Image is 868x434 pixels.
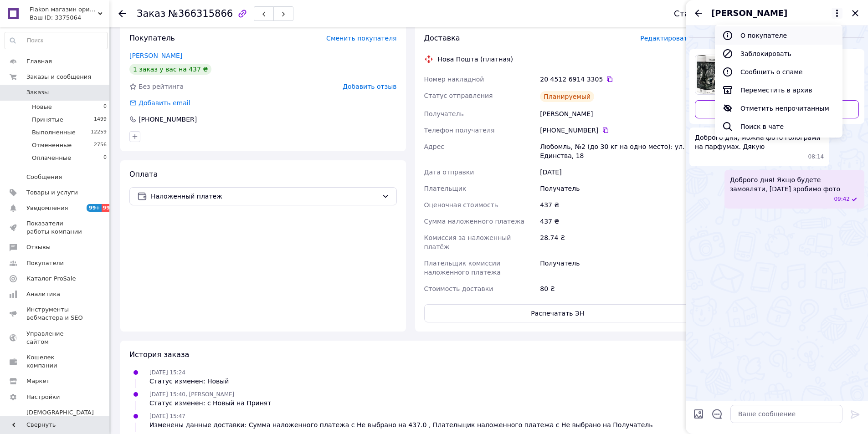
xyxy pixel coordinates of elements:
[137,8,165,19] span: Заказ
[103,103,107,111] span: 0
[538,230,693,255] div: 28.74 ₴
[30,5,98,14] span: Flakon магазин оригинальной парфюмерии
[26,204,68,212] span: Уведомления
[103,154,107,162] span: 0
[640,35,691,42] span: Редактировать
[30,14,109,22] div: Ваш ID: 3375064
[26,290,60,298] span: Аналитика
[149,391,234,398] span: [DATE] 15:40, [PERSON_NAME]
[343,83,396,90] span: Добавить отзыв
[26,377,50,385] span: Маркет
[149,420,652,429] div: Изменены данные доставки: Сумма наложенного платежа с Не выбрано на 437.0 , Плательщик наложенног...
[424,34,460,42] span: Доставка
[424,110,464,117] span: Получатель
[424,234,511,250] span: Комиссия за наложенный платёж
[808,153,824,161] span: 08:14 10.10.2025
[26,57,52,66] span: Главная
[26,393,60,401] span: Настройки
[538,180,693,197] div: Получатель
[94,141,107,149] span: 2756
[424,143,444,150] span: Адрес
[711,7,842,19] button: [PERSON_NAME]
[32,103,52,111] span: Новые
[424,76,484,83] span: Номер накладной
[424,260,501,276] span: Плательщик комиссии наложенного платежа
[26,353,84,370] span: Кошелек компании
[693,8,704,19] button: Назад
[538,106,693,122] div: [PERSON_NAME]
[26,408,94,434] span: [DEMOGRAPHIC_DATA] и счета
[715,45,842,63] button: Заблокировать
[26,220,84,236] span: Показатели работы компании
[695,55,734,94] img: 5435363020_w640_h640_parfyumirovannaya-voda-fragrance.jpg
[32,128,76,137] span: Выполненные
[118,9,126,18] div: Вернуться назад
[26,306,84,322] span: Инструменты вебмастера и SEO
[149,369,185,376] span: [DATE] 15:24
[715,81,842,99] button: Переместить в архив
[715,26,842,45] button: О покупателе
[424,185,467,192] span: Плательщик
[94,116,107,124] span: 1499
[326,35,396,42] span: Сменить покупателя
[689,33,864,42] div: 10.10.2025
[129,34,175,42] span: Покупатель
[26,259,64,267] span: Покупатели
[26,173,62,181] span: Сообщения
[850,8,861,19] button: Закрыть
[540,75,691,84] div: 20 4512 6914 3305
[424,168,474,176] span: Дата отправки
[102,204,117,212] span: 99+
[715,63,842,81] button: Сообщить о спаме
[538,213,693,230] div: 437 ₴
[538,281,693,297] div: 80 ₴
[138,115,198,124] div: [PHONE_NUMBER]
[695,100,859,118] a: Оформить
[424,285,493,292] span: Стоимость доставки
[87,204,102,212] span: 99+
[424,127,495,134] span: Телефон получателя
[32,141,72,149] span: Отмененные
[538,197,693,213] div: 437 ₴
[715,99,842,117] button: Отметить непрочитанным
[695,55,859,95] a: Посмотреть товар
[5,32,107,49] input: Поиск
[424,218,525,225] span: Сумма наложенного платежа
[138,98,191,107] div: Добавить email
[540,126,691,135] div: [PHONE_NUMBER]
[540,91,594,102] div: Планируемый
[128,98,191,107] div: Добавить email
[129,64,211,75] div: 1 заказ у вас на 437 ₴
[151,191,378,201] span: Наложенный платеж
[674,9,735,18] div: Статус заказа
[695,133,824,151] span: Доброго дня, можна фото голограми на парфумах. Дякую
[424,201,498,209] span: Оценочная стоимость
[149,413,185,419] span: [DATE] 15:47
[129,350,189,359] span: История заказа
[538,255,693,281] div: Получатель
[26,275,76,283] span: Каталог ProSale
[26,189,78,197] span: Товары и услуги
[91,128,107,137] span: 12259
[715,117,842,136] button: Поиск в чате
[26,330,84,346] span: Управление сайтом
[711,408,723,420] button: Открыть шаблоны ответов
[149,398,271,408] div: Статус изменен: с Новый на Принят
[436,55,515,64] div: Нова Пошта (платная)
[424,304,692,322] button: Распечатать ЭН
[538,164,693,180] div: [DATE]
[424,92,493,99] span: Статус отправления
[834,195,850,203] span: 09:42 10.10.2025
[26,243,51,251] span: Отзывы
[730,175,859,194] span: Доброго дня! Якщо будете замовляти, [DATE] зробимо фото
[139,83,184,90] span: Без рейтинга
[149,377,229,386] div: Статус изменен: Новый
[26,73,91,81] span: Заказы и сообщения
[129,52,182,59] a: [PERSON_NAME]
[168,8,233,19] span: №366315866
[129,170,158,179] span: Оплата
[711,7,787,19] span: [PERSON_NAME]
[32,116,63,124] span: Принятые
[32,154,71,162] span: Оплаченные
[538,138,693,164] div: Любомль, №2 (до 30 кг на одно место): ул. Единства, 18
